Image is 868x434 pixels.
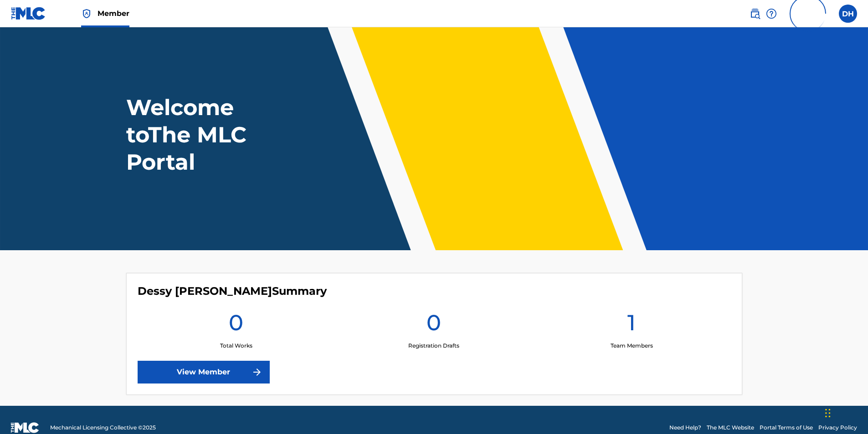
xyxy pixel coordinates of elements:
a: Need Help? [669,424,701,432]
img: help [766,8,777,19]
img: search [750,8,760,19]
p: Team Members [611,342,653,350]
a: Privacy Policy [818,424,857,432]
img: MLC Logo [11,7,46,20]
span: Mechanical Licensing Collective © 2025 [50,424,156,432]
div: Drag [825,399,831,427]
img: f7272a7cc735f4ea7f67.svg [252,367,262,378]
h1: Welcome to The MLC Portal [126,94,297,176]
iframe: Chat Widget [822,390,868,434]
p: Registration Drafts [408,342,459,350]
div: User Menu [839,5,857,23]
h1: 0 [229,309,243,342]
h4: Dessy Hinds [138,284,327,298]
a: The MLC Website [707,424,754,432]
img: logo [11,422,39,433]
img: Top Rightsholder [81,8,92,19]
span: Member [98,8,129,19]
h1: 0 [426,309,441,342]
a: View Member [138,361,270,384]
div: Help [766,5,777,23]
h1: 1 [627,309,636,342]
a: Portal Terms of Use [760,424,813,432]
p: Total Works [220,342,252,350]
a: Public Search [750,5,760,23]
